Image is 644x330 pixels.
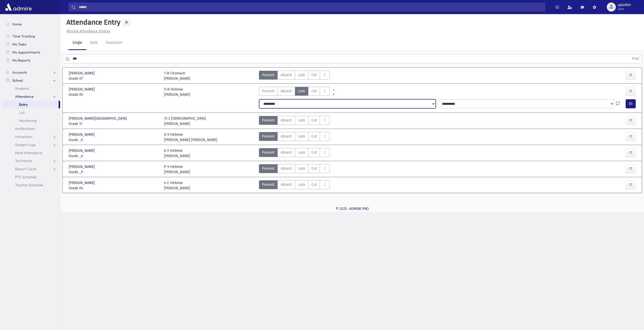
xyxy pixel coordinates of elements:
a: My Appointments [2,48,60,56]
span: Late [298,134,305,139]
a: Monitoring [2,117,60,125]
span: Cut [311,72,317,78]
span: Grade 07 [69,76,159,81]
span: Absent [281,118,292,123]
div: AttTypes [259,132,330,143]
span: [PERSON_NAME] [69,132,96,137]
a: Student Logs [2,141,60,149]
a: ADMIRE PRO [349,207,369,211]
a: Home [2,20,60,28]
a: Bulk [86,36,101,50]
span: Present [262,166,274,171]
a: Time Tracking [2,32,60,40]
a: Attendance [2,92,60,101]
span: Present [262,182,274,187]
span: [PERSON_NAME] [69,148,96,153]
div: 5-B Hebrew [PERSON_NAME] [164,87,190,97]
div: 11-3 [DEMOGRAPHIC_DATA] [PERSON_NAME] [164,116,206,126]
div: 4-C Hebrew [PERSON_NAME] [164,180,190,191]
span: Cut [311,88,317,94]
span: Present [262,88,274,94]
button: Find [629,55,642,63]
a: Entry [2,101,59,109]
img: AdmirePro [4,2,33,12]
span: Cut [311,118,317,123]
span: Present [262,118,274,123]
span: Meal Attendance [15,151,42,155]
span: Late [298,182,305,187]
span: Late [298,72,305,78]
span: Monitoring [19,118,36,123]
span: Home [12,22,22,26]
span: Present [262,134,274,139]
span: Late [298,118,305,123]
a: Meal Attendance [2,149,60,157]
span: Infractions [15,134,32,139]
a: Test Marks [2,157,60,165]
span: Grade _K [69,137,159,143]
span: [PERSON_NAME] [69,164,96,169]
span: [PERSON_NAME] [69,71,96,76]
span: Attendance [15,94,34,99]
span: Entry [19,102,28,107]
div: AttTypes [259,180,330,191]
span: Grade 05 [69,92,159,97]
span: Present [262,150,274,155]
span: User [618,7,631,11]
span: List [19,110,25,115]
a: Teacher Schedule [2,181,60,189]
span: Absent [281,134,292,139]
span: Report Cards [15,167,36,171]
span: Accounts [12,70,27,75]
span: Time Tracking [12,34,35,38]
a: Classroom [101,36,126,50]
a: My Reports [2,56,60,64]
span: aplotkin [618,3,631,7]
span: My Tasks [12,42,26,46]
a: List [2,109,60,117]
div: AttTypes [259,164,330,175]
span: Cut [311,134,317,139]
span: My Appointments [12,50,40,55]
div: AttTypes [259,87,330,97]
div: AttTypes [259,71,330,81]
a: Infractions [2,133,60,141]
span: Late [298,88,305,94]
span: Absent [281,88,292,94]
span: School [12,78,23,83]
a: Notifications [2,125,60,133]
div: 7-B Chumash [PERSON_NAME] [164,71,190,81]
span: Cut [311,166,317,171]
div: K-2 Hebrew [PERSON_NAME] [164,148,190,159]
span: My Reports [12,58,30,63]
div: AttTypes [259,148,330,159]
h5: Attendance Entry [64,18,120,27]
span: Teacher Schedule [15,183,43,187]
span: Student Logs [15,143,36,147]
a: Students [2,84,60,92]
span: [PERSON_NAME] [69,87,96,92]
span: Grade _K [69,153,159,159]
span: Absent [281,150,292,155]
span: Students [15,86,29,91]
span: Grade 11 [69,121,159,126]
span: Grade _P [69,169,159,175]
a: School [2,76,60,84]
span: [PERSON_NAME][GEOGRAPHIC_DATA] [69,116,128,121]
a: My Tasks [2,40,60,48]
div: © 2025 - [68,206,636,211]
span: Present [262,72,274,78]
span: Grade 04 [69,185,159,191]
span: Test Marks [15,159,32,163]
span: Late [298,166,305,171]
span: Absent [281,72,292,78]
a: PTC Schedule [2,173,60,181]
input: Search [76,3,545,12]
span: Absent [281,166,292,171]
span: PTC Schedule [15,175,37,179]
a: Single [68,36,86,50]
span: Absent [281,182,292,187]
div: K-5 Hebrew [PERSON_NAME] [PERSON_NAME] [164,132,217,143]
span: Cut [311,182,317,187]
u: Missing Attendance History [66,29,110,33]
